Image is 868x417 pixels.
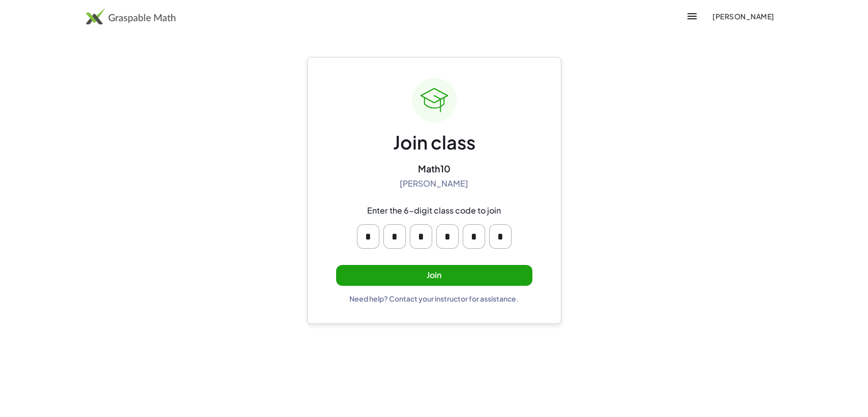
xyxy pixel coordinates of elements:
span: [PERSON_NAME] [712,12,774,21]
input: Please enter OTP character 2 [383,224,406,249]
input: Please enter OTP character 6 [489,224,512,249]
button: [PERSON_NAME] [704,7,783,25]
div: Need help? Contact your instructor for assistance. [349,294,519,303]
div: [PERSON_NAME] [400,178,468,189]
div: Join class [393,131,475,155]
div: Enter the 6-digit class code to join [367,205,501,216]
button: Join [336,265,532,286]
input: Please enter OTP character 3 [410,224,432,249]
div: Math10 [418,163,451,174]
input: Please enter OTP character 1 [357,224,379,249]
input: Please enter OTP character 4 [436,224,459,249]
input: Please enter OTP character 5 [463,224,485,249]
